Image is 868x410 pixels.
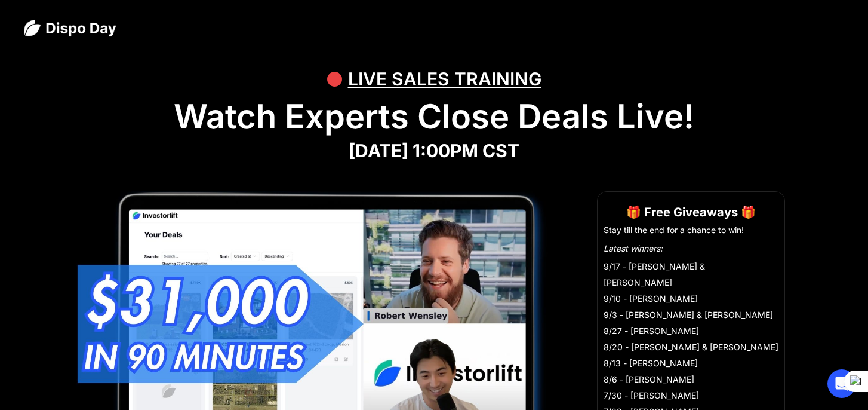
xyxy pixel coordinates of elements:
[604,243,663,253] em: Latest winners:
[24,97,844,137] h1: Watch Experts Close Deals Live!
[827,369,856,398] div: Open Intercom Messenger
[626,205,756,219] strong: 🎁 Free Giveaways 🎁
[349,140,519,161] strong: [DATE] 1:00PM CST
[348,61,541,97] div: LIVE SALES TRAINING
[604,224,778,236] li: Stay till the end for a chance to win!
